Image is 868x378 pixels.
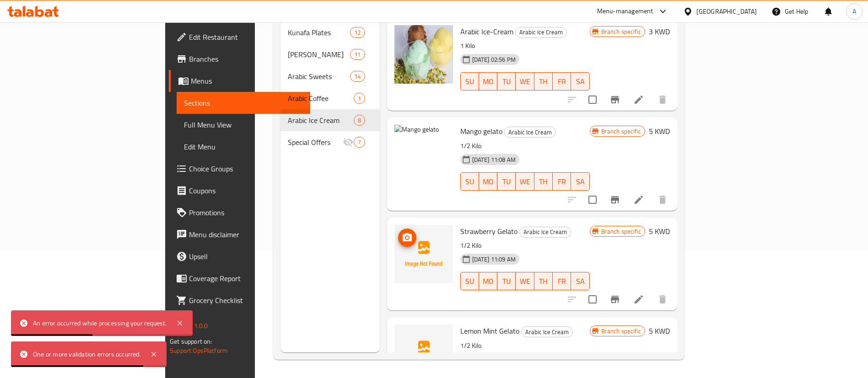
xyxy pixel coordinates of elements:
[479,272,497,290] button: MO
[189,207,303,218] span: Promotions
[571,272,589,290] button: SA
[519,75,530,88] span: WE
[350,49,365,60] div: items
[469,255,519,264] span: [DATE] 11:09 AM
[464,275,475,288] span: SU
[169,158,310,180] a: Choice Groups
[649,225,670,238] h6: 5 KWD
[571,72,589,91] button: SA
[652,89,674,111] button: delete
[460,140,590,152] p: 1/2 Kilo
[33,349,141,359] div: One or more validation errors occurred.
[598,327,645,335] span: Branch specific
[649,325,670,337] h6: 5 KWD
[483,75,494,88] span: MO
[515,27,567,38] div: Arabic Ice Cream
[288,93,354,104] div: Arabic Coffee
[288,137,343,148] span: Special Offers
[177,92,310,114] a: Sections
[597,6,653,17] div: Menu-management
[575,275,586,288] span: SA
[522,327,572,337] span: Arabic Ice Cream
[501,75,512,88] span: TU
[189,295,303,306] span: Grocery Checklist
[280,43,380,65] div: [PERSON_NAME]11
[534,272,553,290] button: TH
[177,136,310,158] a: Edit Menu
[505,127,555,138] span: Arabic Ice Cream
[33,318,167,328] div: An error occurred while processing your request.
[280,65,380,87] div: Arabic Sweets14
[394,125,453,183] img: Mango gelato
[633,94,644,105] a: Edit menu item
[553,172,571,191] button: FR
[354,93,365,104] div: items
[460,172,479,191] button: SU
[516,27,566,37] span: Arabic Ice Cream
[288,71,350,82] span: Arabic Sweets
[170,345,228,357] a: Support.OpsPlatform
[189,185,303,196] span: Coupons
[516,172,534,191] button: WE
[350,27,365,38] div: items
[497,172,516,191] button: TU
[598,227,645,236] span: Branch specific
[460,324,519,338] span: Lemon Mint Gelato
[354,116,365,125] span: 8
[538,75,549,88] span: TH
[394,25,453,84] img: Arabic Ice-Cream
[516,272,534,290] button: WE
[169,289,310,311] a: Grocery Checklist
[169,224,310,245] a: Menu disclaimer
[519,227,571,238] div: Arabic Ice Cream
[501,275,512,288] span: TU
[280,109,380,131] div: Arabic Ice Cream8
[520,227,571,237] span: Arabic Ice Cream
[852,6,856,16] span: A
[483,175,494,188] span: MO
[649,25,670,38] h6: 3 KWD
[521,326,573,337] div: Arabic Ice Cream
[553,272,571,290] button: FR
[696,6,757,16] div: [GEOGRAPHIC_DATA]
[604,288,626,310] button: Branch-specific-item
[169,202,310,224] a: Promotions
[534,172,553,191] button: TH
[398,229,416,247] button: upload picture
[350,72,364,81] span: 14
[633,194,644,205] a: Edit menu item
[354,137,365,148] div: items
[479,72,497,91] button: MO
[633,294,644,305] a: Edit menu item
[169,26,310,48] a: Edit Restaurant
[194,320,208,332] span: 1.0.0
[189,32,303,43] span: Edit Restaurant
[583,90,602,109] span: Select to update
[460,72,479,91] button: SU
[556,75,567,88] span: FR
[516,72,534,91] button: WE
[280,131,380,153] div: Special Offers7
[354,94,365,103] span: 1
[184,141,303,152] span: Edit Menu
[177,114,310,136] a: Full Menu View
[583,290,602,309] span: Select to update
[464,175,475,188] span: SU
[189,229,303,240] span: Menu disclaimer
[464,75,475,88] span: SU
[575,75,586,88] span: SA
[170,335,212,347] span: Get support on:
[354,115,365,126] div: items
[350,28,364,37] span: 12
[169,70,310,92] a: Menus
[288,49,350,60] span: [PERSON_NAME]
[460,25,513,38] span: Arabic Ice-Cream
[504,127,556,138] div: Arabic Ice Cream
[469,155,519,164] span: [DATE] 11:08 AM
[553,72,571,91] button: FR
[189,273,303,284] span: Coverage Report
[169,48,310,70] a: Branches
[460,240,590,251] p: 1/2 Kilo
[460,40,590,52] p: 1 Kilo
